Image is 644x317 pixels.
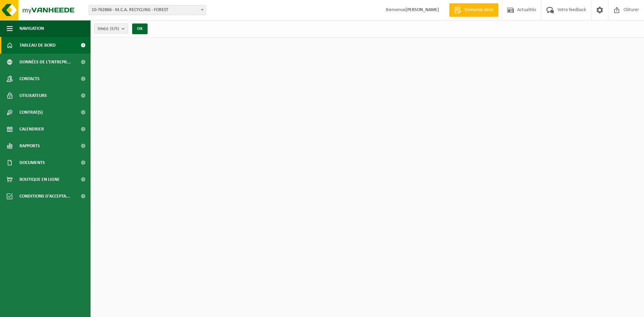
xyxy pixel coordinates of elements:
[463,7,495,13] span: Demande devis
[19,37,56,54] span: Tableau de bord
[449,3,498,17] a: Demande devis
[19,121,44,138] span: Calendrier
[19,54,71,70] span: Données de l'entrepr...
[19,20,44,37] span: Navigation
[406,7,439,12] strong: [PERSON_NAME]
[19,154,45,171] span: Documents
[19,188,70,205] span: Conditions d'accepta...
[19,104,43,121] span: Contrat(s)
[19,171,60,188] span: Boutique en ligne
[132,23,148,34] button: OK
[19,70,40,87] span: Contacts
[19,87,47,104] span: Utilisateurs
[98,24,119,34] span: Site(s)
[94,23,128,34] button: Site(s)(5/5)
[19,138,40,154] span: Rapports
[89,5,206,15] span: 10-762866 - M.C.A. RECYCLING - FOREST
[110,27,119,31] count: (5/5)
[89,5,206,15] span: 10-762866 - M.C.A. RECYCLING - FOREST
